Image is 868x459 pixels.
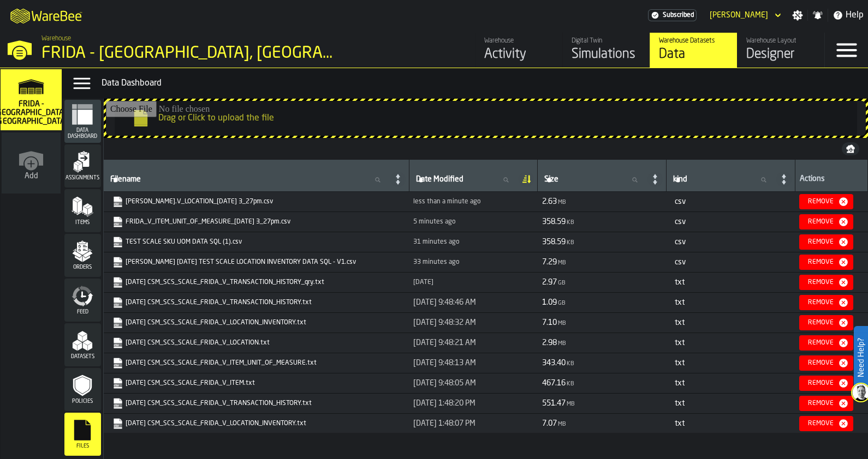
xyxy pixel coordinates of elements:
span: 7.29 [542,258,557,266]
li: menu Items [64,189,101,233]
span: KB [567,240,574,246]
span: [DATE] 9:48:05 AM [413,379,476,388]
div: Warehouse Layout [746,37,816,45]
button: button-Remove [799,335,853,351]
span: txt [675,279,685,286]
li: menu Policies [64,368,101,412]
div: Updated: 10/3/2025, 11:50:41 AM Created: 10/3/2025, 11:50:41 AM [413,218,533,226]
span: Assignments [64,175,101,181]
div: Remove [804,279,838,286]
span: 358.59 [542,238,566,246]
span: 551.47 [542,400,566,407]
span: csv [675,218,686,226]
div: Remove [804,218,838,226]
div: Remove [804,379,838,387]
button: button-Remove [799,295,853,310]
span: Help [846,9,864,22]
span: KB [567,381,574,387]
span: txt [675,400,685,407]
span: 2.63 [542,198,557,206]
span: csv [675,258,686,266]
span: Feed [64,309,101,315]
div: Actions [800,174,863,185]
span: csv [675,238,686,246]
span: Warehouse [41,35,71,43]
span: MB [558,421,566,427]
div: Remove [804,198,838,206]
span: Items [64,220,101,226]
div: DropdownMenuValue-Joseph De Marco [705,9,783,22]
div: Updated: 10/1/2025, 4:58:13 PM Created: 10/1/2025, 4:58:13 PM [413,279,533,286]
span: txt [675,420,685,427]
span: 2025-06-24 CSM_SCS_SCALE_FRIDA_V_ITEM.txt [110,376,402,391]
div: Remove [804,319,838,327]
label: button-toggle-Menu [825,33,868,68]
div: Data [659,46,728,63]
a: link-to-https://s3.eu-west-1.amazonaws.com/drive.app.warebee.com/6dbb1d82-3db7-4128-8c89-fa256cbe... [112,398,398,409]
span: MB [558,260,566,266]
label: button-toggle-Help [828,9,868,22]
div: Remove [804,400,838,407]
span: [DATE] 9:48:21 AM [413,339,476,347]
span: 2025-06-24 CSM_SCS_SCALE_FRIDA_V_TRANSACTION_HISTORY.txt [110,295,402,310]
span: Files [64,443,101,449]
span: 343.40 [542,359,566,367]
a: link-to-https://s3.eu-west-1.amazonaws.com/drive.app.warebee.com/6dbb1d82-3db7-4128-8c89-fa256cbe... [112,237,398,247]
li: menu Files [64,413,101,456]
span: MB [558,341,566,347]
a: link-to-https://s3.eu-west-1.amazonaws.com/drive.app.warebee.com/6dbb1d82-3db7-4128-8c89-fa256cbe... [112,358,398,369]
button: button-Remove [799,315,853,330]
span: label [110,175,141,184]
label: button-toggle-Data Menu [67,73,97,94]
span: csv [675,198,686,206]
div: Updated: 10/3/2025, 11:22:35 AM Created: 10/3/2025, 11:22:35 AM [413,258,533,266]
div: Remove [804,238,838,246]
span: Datasets [64,354,101,360]
input: label [542,173,646,187]
span: GB [558,280,566,286]
span: FRIDA.V_LOCATION_2025-10-02 3_27pm.csv [110,194,402,209]
button: button-Remove [799,355,853,371]
div: Menu Subscription [648,9,697,21]
div: Warehouse [484,37,554,45]
div: Digital Twin [572,37,641,45]
span: [DATE] 9:48:13 AM [413,359,476,367]
a: link-to-https://s3.eu-west-1.amazonaws.com/drive.app.warebee.com/6dbb1d82-3db7-4128-8c89-fa256cbe... [112,317,398,328]
span: label [416,175,463,184]
button: button-Remove [799,376,853,391]
div: Data Dashboard [102,77,864,90]
a: link-to-/wh/i/6dbb1d82-3db7-4128-8c89-fa256cbecc9a/designer [737,33,824,68]
div: DropdownMenuValue-Joseph De Marco [710,11,768,20]
a: link-to-/wh/i/6dbb1d82-3db7-4128-8c89-fa256cbecc9a/data [650,33,737,68]
button: button-Remove [799,396,853,411]
span: 7.07 [542,420,557,427]
span: [DATE] 9:48:46 AM [413,298,476,307]
li: menu Datasets [64,323,101,367]
div: Remove [804,359,838,367]
a: link-to-https://s3.eu-west-1.amazonaws.com/drive.app.warebee.com/6dbb1d82-3db7-4128-8c89-fa256cbe... [112,297,398,308]
input: Drag or Click to upload the file [106,101,866,136]
button: button-Remove [799,214,853,230]
a: link-to-/wh/i/6dbb1d82-3db7-4128-8c89-fa256cbecc9a/settings/billing [648,9,697,21]
span: txt [675,339,685,347]
span: 2.97 [542,279,557,286]
span: 7.10 [542,319,557,327]
span: [DATE] 9:48:32 AM [413,318,476,327]
span: FRIDA_V_ITEM_UNIT_OF_MEASURE_2025-10-02 3_27pm.csv [110,214,402,230]
a: link-to-https://s3.eu-west-1.amazonaws.com/drive.app.warebee.com/6dbb1d82-3db7-4128-8c89-fa256cbe... [112,418,398,429]
span: [DATE] 1:48:20 PM [413,399,475,408]
span: txt [675,319,685,327]
span: 2.98 [542,339,557,347]
span: 2025-06-24 CSM_SCS_SCALE_FRIDA_V_LOCATION.txt [110,335,402,351]
label: Need Help? [855,327,867,388]
span: 2025-06-24 CSM_SCS_SCALE_FRIDA_V_LOCATION_INVENTORY.txt [110,315,402,330]
a: link-to-https://s3.eu-west-1.amazonaws.com/drive.app.warebee.com/6dbb1d82-3db7-4128-8c89-fa256cbe... [112,257,398,268]
li: menu Data Dashboard [64,100,101,143]
span: label [673,175,687,184]
input: label [108,173,389,187]
li: menu Feed [64,279,101,322]
span: 1.09 [542,299,557,306]
span: MB [558,321,566,327]
li: menu Assignments [64,144,101,188]
div: Updated: 10/3/2025, 11:24:19 AM Created: 10/3/2025, 11:24:19 AM [413,238,533,246]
